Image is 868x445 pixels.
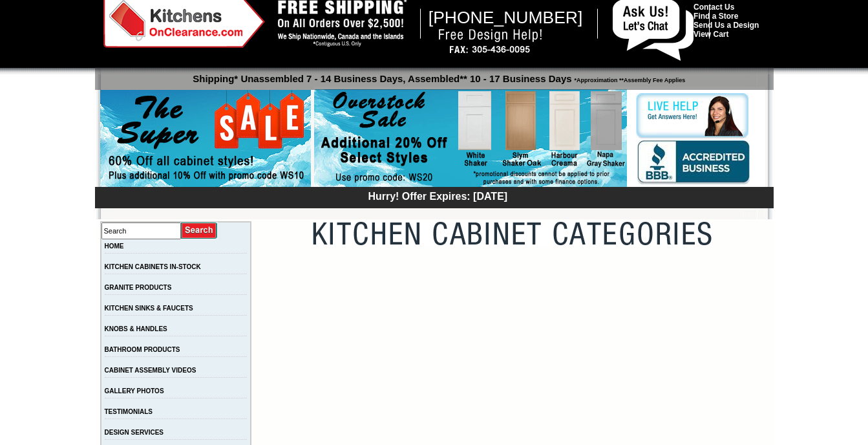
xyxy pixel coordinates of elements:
[693,21,759,30] a: Send Us a Design
[105,263,201,270] a: KITCHEN CABINETS IN-STOCK
[105,325,167,332] a: KNOBS & HANDLES
[105,387,164,395] a: GALLERY PHOTOS
[429,8,583,27] span: [PHONE_NUMBER]
[105,284,172,291] a: GRANITE PRODUCTS
[105,429,164,436] a: DESIGN SERVICES
[105,346,180,353] a: BATHROOM PRODUCTS
[572,74,686,83] span: *Approximation **Assembly Fee Applies
[693,12,738,21] a: Find a Store
[105,305,193,312] a: KITCHEN SINKS & FAUCETS
[105,408,153,415] a: TESTIMONIALS
[693,3,734,12] a: Contact Us
[693,30,728,39] a: View Cart
[101,67,774,84] p: Shipping* Unassembled 7 - 14 Business Days, Assembled** 10 - 17 Business Days
[105,367,196,374] a: CABINET ASSEMBLY VIDEOS
[181,222,218,239] input: Submit
[101,189,774,202] div: Hurry! Offer Expires: [DATE]
[105,243,124,250] a: HOME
